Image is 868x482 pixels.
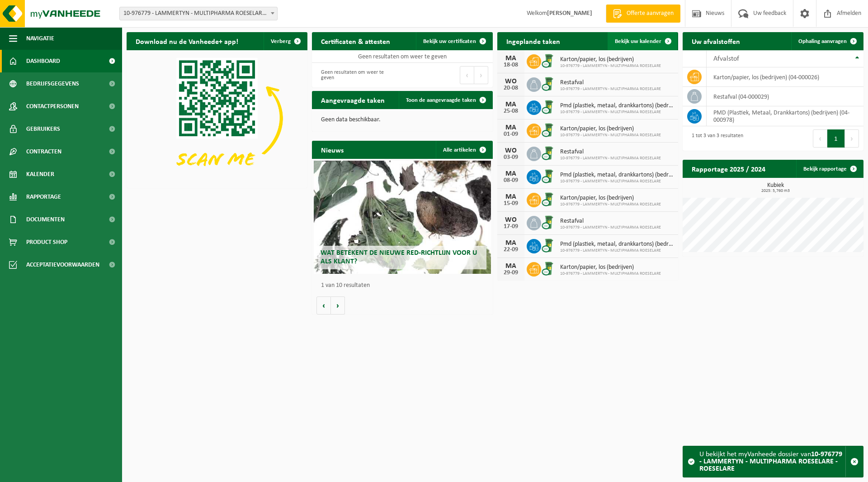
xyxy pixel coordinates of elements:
[608,32,677,50] a: Bekijk uw kalender
[26,163,54,186] span: Kalender
[271,38,291,44] span: Verberg
[127,32,247,50] h2: Download nu de Vanheede+ app!
[436,141,492,159] a: Alle artikelen
[26,253,99,276] span: Acceptatievoorwaarden
[687,189,863,193] span: 2025: 5,760 m3
[316,65,398,85] div: Geen resultaten om weer te geven
[460,66,474,84] button: Previous
[707,67,863,87] td: karton/papier, los (bedrijven) (04-000026)
[827,129,845,148] button: 1
[560,225,661,230] span: 10-976779 - LAMMERTYN - MULTIPHARMA ROESELARE
[541,53,557,68] img: WB-0240-CU
[399,91,492,109] a: Toon de aangevraagde taken
[502,216,520,224] div: WO
[502,239,520,247] div: MA
[560,195,661,202] span: Karton/papier, los (bedrijven)
[541,238,557,253] img: WB-0240-CU
[560,125,661,133] span: Karton/papier, los (bedrijven)
[541,191,557,207] img: WB-0240-CU
[560,86,661,92] span: 10-976779 - LAMMERTYN - MULTIPHARMA ROESELARE
[321,117,484,123] p: Geen data beschikbaar.
[796,160,863,178] a: Bekijk rapportage
[560,148,661,156] span: Restafval
[798,38,847,44] span: Ophaling aanvragen
[26,186,61,208] span: Rapportage
[502,200,520,207] div: 15-09
[541,122,557,138] img: WB-0240-CU
[707,106,863,126] td: PMD (Plastiek, Metaal, Drankkartons) (bedrijven) (04-000978)
[560,102,674,110] span: Pmd (plastiek, metaal, drankkartons) (bedrijven)
[119,7,278,20] span: 10-976779 - LAMMERTYN - MULTIPHARMA ROESELARE - ROESELARE
[26,231,67,253] span: Product Shop
[312,32,399,50] h2: Certificaten & attesten
[560,156,661,161] span: 10-976779 - LAMMERTYN - MULTIPHARMA ROESELARE
[26,208,65,231] span: Documenten
[683,160,774,177] h2: Rapportage 2025 / 2024
[560,202,661,207] span: 10-976779 - LAMMERTYN - MULTIPHARMA ROESELARE
[316,296,331,315] button: Vorige
[26,140,61,163] span: Contracten
[502,108,520,115] div: 25-08
[713,55,739,62] span: Afvalstof
[497,32,569,50] h2: Ingeplande taken
[127,50,307,186] img: Download de VHEPlus App
[560,264,661,271] span: Karton/papier, los (bedrijven)
[624,9,676,18] span: Offerte aanvragen
[707,87,863,106] td: restafval (04-000029)
[541,145,557,161] img: WB-0240-CU
[845,129,859,148] button: Next
[560,133,661,138] span: 10-976779 - LAMMERTYN - MULTIPHARMA ROESELARE
[560,271,661,277] span: 10-976779 - LAMMERTYN - MULTIPHARMA ROESELARE
[615,38,661,44] span: Bekijk uw kalender
[560,248,674,253] span: 10-976779 - LAMMERTYN - MULTIPHARMA ROESELARE
[541,261,557,276] img: WB-0240-CU
[502,78,520,85] div: WO
[560,63,661,69] span: 10-976779 - LAMMERTYN - MULTIPHARMA ROESELARE
[502,85,520,91] div: 20-08
[321,282,488,289] p: 1 van 10 resultaten
[321,249,477,265] span: Wat betekent de nieuwe RED-richtlijn voor u als klant?
[541,168,557,184] img: WB-0240-CU
[502,55,520,62] div: MA
[502,124,520,131] div: MA
[406,97,476,103] span: Toon de aangevraagde taken
[423,38,476,44] span: Bekijk uw certificaten
[687,182,863,193] h3: Kubiek
[312,50,493,63] td: Geen resultaten om weer te geven
[683,32,749,50] h2: Uw afvalstoffen
[502,101,520,108] div: MA
[547,10,592,17] strong: [PERSON_NAME]
[312,141,353,158] h2: Nieuws
[264,32,307,50] button: Verberg
[502,270,520,276] div: 29-09
[502,154,520,161] div: 03-09
[560,241,674,248] span: Pmd (plastiek, metaal, drankkartons) (bedrijven)
[560,218,661,225] span: Restafval
[120,7,277,20] span: 10-976779 - LAMMERTYN - MULTIPHARMA ROESELARE - ROESELARE
[312,91,394,109] h2: Aangevraagde taken
[502,224,520,230] div: 17-09
[502,177,520,184] div: 08-09
[26,95,79,118] span: Contactpersonen
[502,62,520,68] div: 18-08
[502,247,520,253] div: 22-09
[791,32,863,50] a: Ophaling aanvragen
[699,451,842,472] strong: 10-976779 - LAMMERTYN - MULTIPHARMA ROESELARE - ROESELARE
[26,72,79,95] span: Bedrijfsgegevens
[502,147,520,154] div: WO
[687,129,743,148] div: 1 tot 3 van 3 resultaten
[502,193,520,200] div: MA
[699,446,845,477] div: U bekijkt het myVanheede dossier van
[541,215,557,230] img: WB-0240-CU
[331,296,345,315] button: Volgende
[26,50,60,72] span: Dashboard
[560,179,674,184] span: 10-976779 - LAMMERTYN - MULTIPHARMA ROESELARE
[813,129,827,148] button: Previous
[560,110,674,115] span: 10-976779 - LAMMERTYN - MULTIPHARMA ROESELARE
[560,172,674,179] span: Pmd (plastiek, metaal, drankkartons) (bedrijven)
[314,161,491,274] a: Wat betekent de nieuwe RED-richtlijn voor u als klant?
[560,79,661,86] span: Restafval
[541,99,557,115] img: WB-0240-CU
[26,118,60,140] span: Gebruikers
[502,170,520,177] div: MA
